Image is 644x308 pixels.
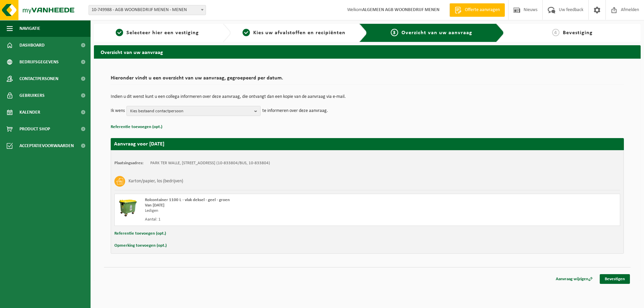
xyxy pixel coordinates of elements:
td: PARK TER WALLE, [STREET_ADDRESS] (10-833804/BUS, 10-833804) [150,161,270,166]
h2: Hieronder vindt u een overzicht van uw aanvraag, gegroepeerd per datum. [111,75,624,84]
span: Bevestiging [563,30,593,36]
p: Indien u dit wenst kunt u een collega informeren over deze aanvraag, die ontvangt dan een kopie v... [111,95,624,99]
span: 4 [552,29,559,36]
a: 1Selecteer hier een vestiging [97,29,217,37]
p: Ik wens [111,106,125,116]
span: 10-749988 - AGB WOONBEDRIJF MENEN - MENEN [89,5,206,15]
a: Offerte aanvragen [449,3,505,17]
button: Referentie toevoegen (opt.) [111,123,162,131]
span: 10-749988 - AGB WOONBEDRIJF MENEN - MENEN [89,5,206,15]
a: 2Kies uw afvalstoffen en recipiënten [234,29,354,37]
span: Bedrijfsgegevens [19,54,59,70]
span: Kies uw afvalstoffen en recipiënten [253,30,345,36]
span: Overzicht van uw aanvraag [401,30,472,36]
strong: Van [DATE] [145,203,164,207]
a: Aanvraag wijzigen [551,274,598,284]
span: Kies bestaand contactpersoon [130,106,252,116]
img: WB-1100-HPE-GN-50.png [118,197,138,218]
strong: ALGEMEEN AGB WOONBEDRIJF MENEN [362,7,439,12]
span: 2 [243,29,250,36]
div: Ledigen [145,208,394,213]
p: te informeren over deze aanvraag. [262,106,328,116]
strong: Aanvraag voor [DATE] [114,141,164,147]
span: 1 [116,29,123,36]
span: Rolcontainer 1100 L - vlak deksel - geel - groen [145,198,230,202]
h3: Karton/papier, los (bedrijven) [128,176,183,187]
span: Acceptatievoorwaarden [19,137,74,154]
span: Gebruikers [19,87,45,104]
div: Aantal: 1 [145,217,394,222]
span: Dashboard [19,37,45,54]
span: Product Shop [19,121,50,137]
a: Bevestigen [600,274,630,284]
span: Offerte aanvragen [463,7,501,13]
button: Referentie toevoegen (opt.) [114,229,166,238]
span: Selecteer hier een vestiging [126,30,199,36]
span: Navigatie [19,20,40,37]
strong: Plaatsingsadres: [114,161,144,165]
span: 3 [391,29,398,36]
h2: Overzicht van uw aanvraag [94,45,641,58]
button: Kies bestaand contactpersoon [126,106,261,116]
span: Kalender [19,104,40,121]
span: Contactpersonen [19,70,58,87]
button: Opmerking toevoegen (opt.) [114,241,167,250]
